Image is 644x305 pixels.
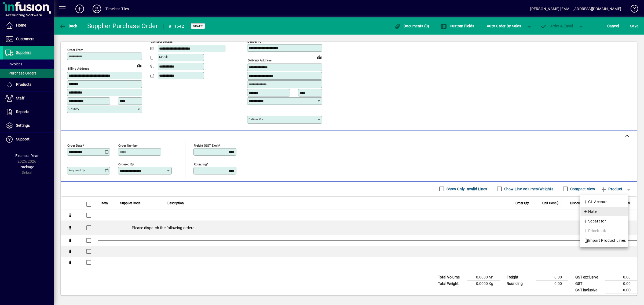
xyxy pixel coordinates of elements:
[583,228,606,234] span: Pricebook
[583,218,606,224] span: Separator
[583,237,626,244] span: Import Product Lines
[580,226,628,236] button: Pricebook
[583,199,609,205] span: GL Account
[580,236,628,245] button: Import Product Lines
[580,216,628,226] button: Separator
[580,197,628,207] button: GL Account
[583,208,597,215] span: Note
[580,207,628,216] button: Note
